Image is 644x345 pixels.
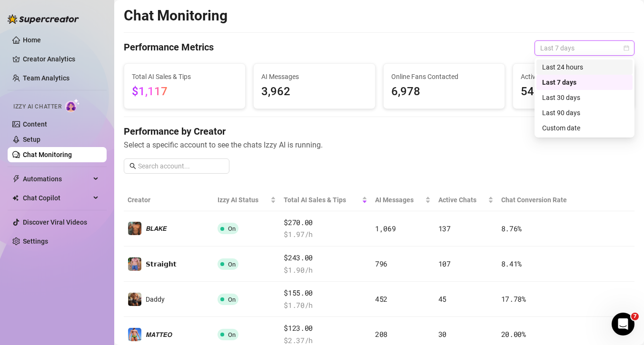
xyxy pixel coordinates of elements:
span: 452 [375,294,387,304]
img: Chat Copilot [12,195,19,201]
a: Content [23,120,47,128]
th: Chat Conversion Rate [497,189,584,211]
span: 45 [438,294,446,304]
div: Last 7 days [536,75,633,90]
img: logo-BBDzfeDw.svg [8,14,79,24]
a: Creator Analytics [23,51,99,67]
a: Home [23,36,41,44]
span: Izzy AI Status [218,195,268,205]
a: Discover Viral Videos [23,218,87,226]
span: Active Chats [521,71,626,82]
th: AI Messages [371,189,435,211]
span: Online Fans Contacted [391,71,497,82]
span: 796 [375,259,387,268]
span: AI Messages [261,71,367,82]
span: 107 [438,259,451,268]
span: 548 [521,83,626,101]
th: Active Chats [435,189,497,211]
span: On [228,331,236,338]
a: Settings [23,237,48,245]
span: search [129,163,136,169]
span: 8.41 % [501,259,522,268]
a: Setup [23,136,40,143]
div: Custom date [542,123,627,133]
span: 7 [631,313,639,320]
span: $243.00 [284,252,367,264]
div: Last 24 hours [536,59,633,75]
span: $ 1.97 /h [284,229,367,240]
span: 17.78 % [501,294,526,304]
div: Last 90 days [536,105,633,120]
span: 1,069 [375,224,396,233]
div: Last 90 days [542,108,627,118]
span: Total AI Sales & Tips [132,71,238,82]
span: $123.00 [284,323,367,334]
div: Last 30 days [542,92,627,103]
img: Daddy [128,293,141,306]
span: 𝗦𝘁𝗿𝗮𝗶𝗴𝗵𝘁 [146,260,177,268]
span: $270.00 [284,217,367,228]
th: Creator [124,189,214,211]
a: Team Analytics [23,74,69,82]
div: Custom date [536,120,633,136]
span: $ 1.70 /h [284,300,367,311]
div: Last 30 days [536,90,633,105]
img: 𝗦𝘁𝗿𝗮𝗶𝗴𝗵𝘁 [128,257,141,271]
span: Active Chats [438,195,486,205]
div: Last 24 hours [542,62,627,72]
span: On [228,261,236,268]
span: $155.00 [284,287,367,299]
span: AI Messages [375,195,423,205]
h4: Performance by Creator [124,125,634,138]
span: 30 [438,329,446,339]
span: On [228,225,236,232]
div: Last 7 days [542,77,627,88]
h2: Chat Monitoring [124,7,228,25]
h4: Performance Metrics [124,40,214,56]
span: $1,117 [132,85,168,98]
span: Chat Copilot [23,190,90,206]
span: 208 [375,329,387,339]
span: 3,962 [261,83,367,101]
span: Izzy AI Chatter [13,102,61,111]
span: thunderbolt [12,175,20,183]
span: Daddy [146,296,165,303]
span: calendar [624,45,629,51]
input: Search account... [138,161,224,171]
iframe: Intercom live chat [612,313,634,335]
th: Total AI Sales & Tips [280,189,371,211]
span: Total AI Sales & Tips [284,195,360,205]
img: 𝙈𝘼𝙏𝙏𝙀𝙊 [128,328,141,341]
span: On [228,296,236,303]
span: Select a specific account to see the chats Izzy AI is running. [124,139,634,151]
span: 8.76 % [501,224,522,233]
span: 𝘽𝙇𝘼𝙆𝙀 [146,225,167,232]
th: Izzy AI Status [214,189,280,211]
span: 𝙈𝘼𝙏𝙏𝙀𝙊 [146,331,172,338]
span: $ 1.90 /h [284,265,367,276]
span: Last 7 days [540,41,629,55]
span: Automations [23,171,90,187]
span: 137 [438,224,451,233]
span: 6,978 [391,83,497,101]
img: AI Chatter [65,99,80,112]
img: 𝘽𝙇𝘼𝙆𝙀 [128,222,141,235]
a: Chat Monitoring [23,151,72,158]
span: 20.00 % [501,329,526,339]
